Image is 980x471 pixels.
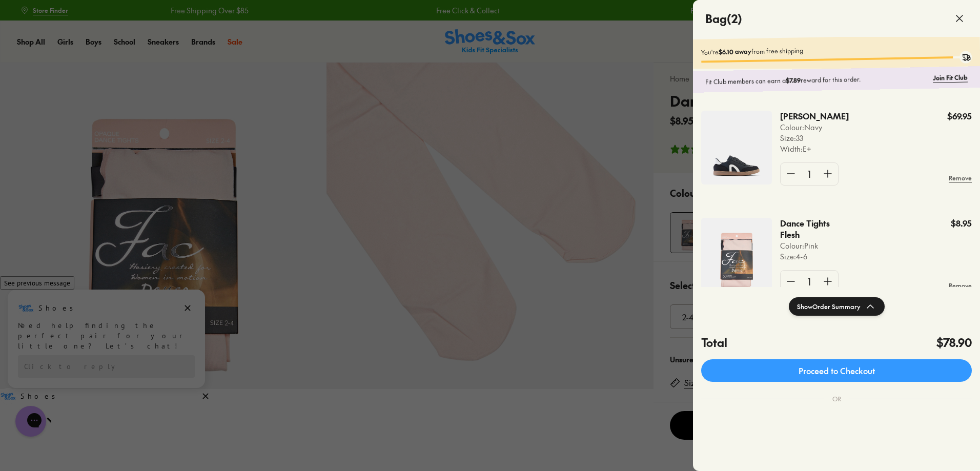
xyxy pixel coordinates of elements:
[801,163,818,185] div: 1
[780,111,835,122] p: [PERSON_NAME]
[789,297,885,316] button: ShowOrder Summary
[780,218,837,240] p: Dance Tights Flesh
[824,386,849,412] div: OR
[786,76,801,85] b: $7.89
[8,25,205,76] div: Message from Shoes. Need help finding the perfect pair for your little one? Let’s chat!
[701,334,727,351] h4: Total
[21,116,61,127] h3: Shoes
[701,359,972,382] a: Proceed to Checkout
[198,114,213,129] button: Dismiss campaign
[780,133,849,144] p: Size : 33
[701,111,772,185] img: 204144_404-E__GREY-01.jpg
[780,144,849,154] p: Width : E+
[705,10,742,27] h4: Bag ( 2 )
[18,46,195,76] div: Need help finding the perfect pair for your little one? Let’s chat!
[947,111,972,122] p: $69.95
[780,240,851,251] p: Colour: Pink
[780,122,849,133] p: Colour: Navy
[180,26,195,40] button: Dismiss campaign
[801,271,818,293] div: 1
[8,15,205,113] div: Campaign message
[701,43,972,56] p: You're from free shipping
[5,4,36,34] button: Gorgias live chat
[780,251,851,262] p: Size : 4-6
[705,73,929,87] p: Fit Club members can earn a reward for this order.
[701,424,972,452] iframe: PayPal-paypal
[719,47,751,56] b: $6.10 away
[18,80,195,103] div: Reply to the campaigns
[38,28,79,38] h3: Shoes
[936,334,972,351] h4: $78.90
[18,25,34,42] img: Shoes logo
[951,218,972,229] p: $8.95
[933,73,968,83] a: Join Fit Club
[701,218,772,292] img: 4-164201_e1caf2d8-5ea0-43ac-aa8d-634b014aa399.jpg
